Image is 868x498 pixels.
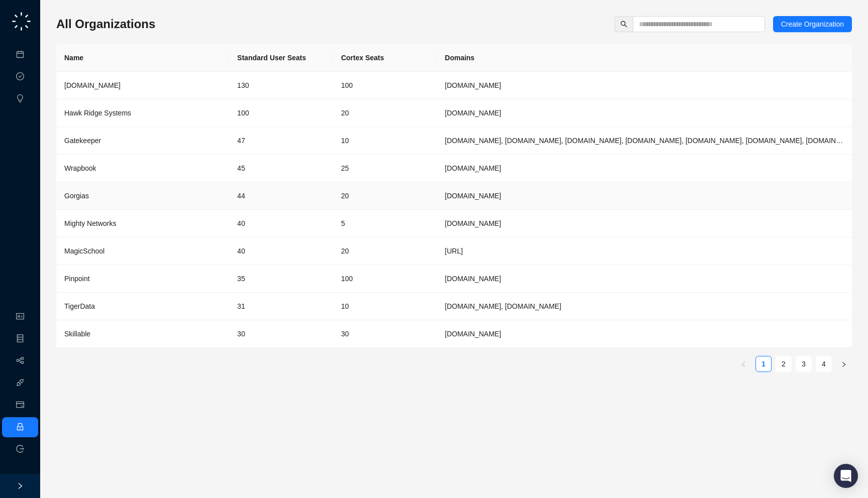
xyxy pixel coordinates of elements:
span: Mighty Networks [64,219,116,227]
td: magicschool.ai [437,237,852,265]
td: 100 [333,72,437,99]
li: Next Page [836,356,852,372]
td: 10 [333,293,437,320]
td: 40 [229,210,333,237]
span: [DOMAIN_NAME] [64,81,121,89]
th: Name [56,44,229,72]
td: 10 [333,127,437,155]
td: gorgias.com [437,182,852,210]
span: right [17,482,24,489]
td: mightynetworks.com [437,210,852,237]
th: Cortex Seats [333,44,437,72]
td: synthesia.io [437,72,852,99]
td: pinpointhq.com [437,265,852,293]
td: 31 [229,293,333,320]
li: 1 [755,356,772,372]
span: Hawk Ridge Systems [64,109,131,117]
span: search [620,21,627,28]
span: MagicSchool [64,247,104,255]
span: Gatekeeper [64,137,101,145]
td: 20 [333,99,437,127]
li: 3 [796,356,812,372]
span: right [841,361,847,367]
th: Domains [437,44,852,72]
span: Create Organization [781,19,844,30]
span: TigerData [64,302,95,310]
td: 44 [229,182,333,210]
td: 130 [229,72,333,99]
button: left [735,356,751,372]
td: timescale.com, tigerdata.com [437,293,852,320]
a: 3 [796,356,811,371]
td: 20 [333,182,437,210]
td: 30 [229,320,333,348]
div: Open Intercom Messenger [834,464,858,488]
button: right [836,356,852,372]
td: skillable.com [437,320,852,348]
span: Pinpoint [64,275,90,283]
a: 1 [756,356,771,371]
td: 30 [333,320,437,348]
a: 2 [776,356,791,371]
span: Wrapbook [64,164,96,172]
span: Skillable [64,330,90,338]
span: left [740,361,746,367]
td: 45 [229,155,333,182]
td: wrapbook.com [437,155,852,182]
td: 40 [229,237,333,265]
td: gatekeeperhq.com, gatekeeperhq.io, gatekeeper.io, gatekeepervclm.com, gatekeeperhq.co, trygatekee... [437,127,852,155]
td: 100 [229,99,333,127]
span: Gorgias [64,192,89,200]
li: 2 [776,356,792,372]
td: 25 [333,155,437,182]
span: logout [16,445,24,453]
img: logo-small-C4UdH2pc.png [10,10,33,33]
td: 100 [333,265,437,293]
td: 47 [229,127,333,155]
button: Create Organization [773,16,852,32]
th: Standard User Seats [229,44,333,72]
li: 4 [816,356,832,372]
h3: All Organizations [56,16,155,32]
li: Previous Page [735,356,751,372]
td: 20 [333,237,437,265]
td: hawkridgesys.com [437,99,852,127]
td: 35 [229,265,333,293]
a: 4 [816,356,831,371]
td: 5 [333,210,437,237]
